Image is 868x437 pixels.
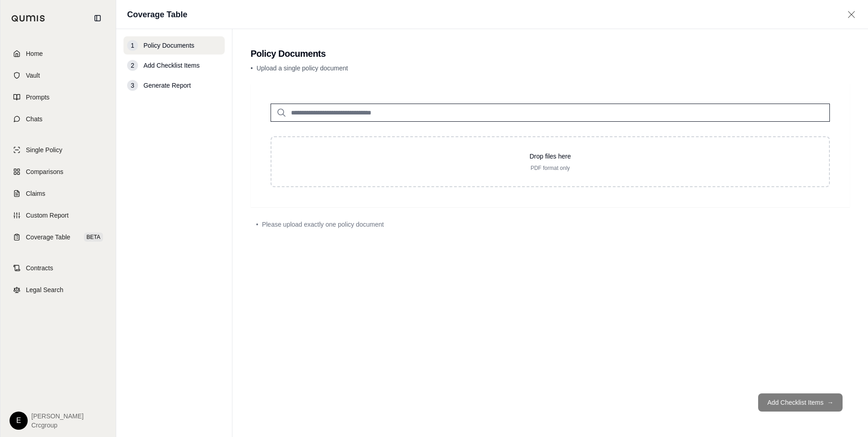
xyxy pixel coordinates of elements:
[251,65,253,72] span: •
[6,227,110,247] a: Coverage TableBETA
[84,233,103,242] span: BETA
[6,44,110,64] a: Home
[31,412,84,421] span: [PERSON_NAME]
[6,258,110,278] a: Contracts
[6,65,110,85] a: Vault
[26,285,64,294] span: Legal Search
[10,412,28,430] div: E
[256,220,258,229] span: •
[6,140,110,160] a: Single Policy
[127,8,187,21] h1: Coverage Table
[26,49,43,58] span: Home
[26,189,45,198] span: Claims
[31,421,84,430] span: Crcgroup
[127,40,138,51] div: 1
[262,220,384,229] span: Please upload exactly one policy document
[286,152,814,161] p: Drop files here
[251,47,850,60] h2: Policy Documents
[6,87,110,107] a: Prompts
[6,162,110,182] a: Comparisons
[6,205,110,225] a: Custom Report
[6,280,110,300] a: Legal Search
[127,80,138,91] div: 3
[143,81,191,90] span: Generate Report
[256,65,348,72] span: Upload a single policy document
[26,114,43,124] span: Chats
[143,41,194,50] span: Policy Documents
[90,11,105,25] button: Collapse sidebar
[26,71,40,80] span: Vault
[26,167,63,176] span: Comparisons
[26,263,53,273] span: Contracts
[6,109,110,129] a: Chats
[143,61,200,70] span: Add Checklist Items
[127,60,138,71] div: 2
[11,15,45,22] img: Qumis Logo
[26,145,62,154] span: Single Policy
[26,233,70,242] span: Coverage Table
[26,211,69,220] span: Custom Report
[286,164,814,172] p: PDF format only
[26,93,49,102] span: Prompts
[6,184,110,204] a: Claims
